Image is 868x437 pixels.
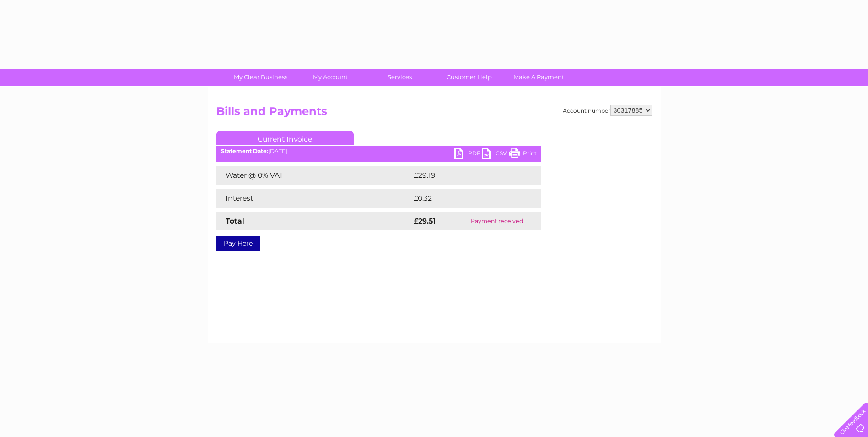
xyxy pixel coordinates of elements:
a: My Account [292,69,368,86]
td: Payment received [453,212,541,230]
b: Statement Date: [221,147,268,154]
strong: Total [226,217,244,225]
a: Make A Payment [501,69,577,86]
a: Print [509,148,537,161]
div: Account number [563,105,652,116]
td: £29.19 [411,166,522,185]
td: £0.32 [411,189,520,208]
a: Current Invoice [216,131,354,145]
a: Customer Help [431,69,507,86]
a: PDF [454,148,482,161]
a: CSV [482,148,509,161]
a: Services [362,69,437,86]
strong: £29.51 [414,217,436,225]
div: [DATE] [216,148,541,154]
a: Pay Here [216,236,260,251]
td: Interest [216,189,411,208]
td: Water @ 0% VAT [216,166,411,185]
h2: Bills and Payments [216,105,652,122]
a: My Clear Business [223,69,298,86]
